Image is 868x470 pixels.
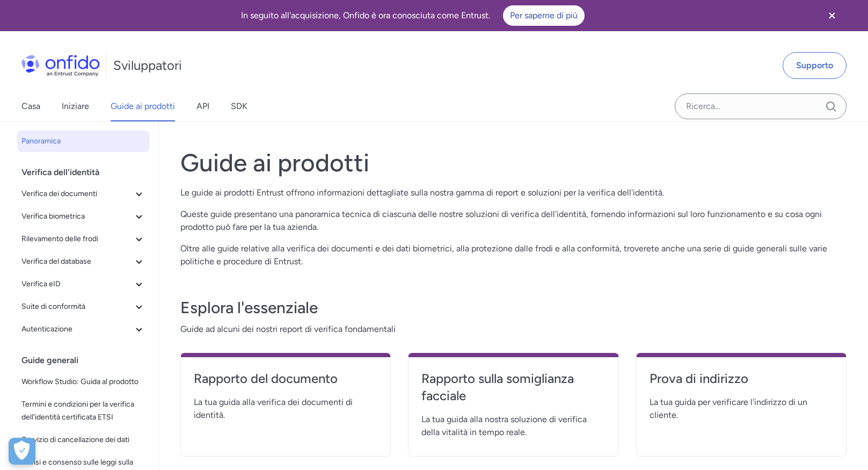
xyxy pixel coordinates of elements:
[17,206,150,227] button: Verifica biometrica
[17,319,150,340] button: Autenticazione
[675,93,847,119] input: Campo di input di ricerca Onfido
[17,296,150,317] button: Suite di conformità
[180,298,318,317] font: Esplora l'essenziale
[21,435,129,444] font: Servizio di cancellazione dei dati
[421,414,587,437] font: La tua guida alla nostra soluzione di verifica della vitalità in tempo reale.
[17,273,150,295] button: Verifica eID
[21,212,85,221] font: Verifica biometrica
[111,91,175,121] a: Guide ai prodotti
[21,257,91,266] font: Verifica del database
[113,57,182,73] font: Sviluppatori
[180,209,822,232] font: Queste guide presentano una panoramica tecnica di ciascuna delle nostre soluzioni di verifica del...
[21,136,61,146] font: Panoramica
[17,371,150,393] a: Workflow Studio: Guida al prodotto
[21,377,138,386] font: Workflow Studio: Guida al prodotto
[194,397,353,420] font: La tua guida alla verifica dei documenti di identità.
[650,371,748,386] font: Prova di indirizzo
[180,243,827,266] font: Oltre alle guide relative alla verifica dei documenti e dei dati biometrici, alla protezione dall...
[17,429,150,451] a: Servizio di cancellazione dei dati
[194,371,338,386] font: Rapporto del documento
[111,101,175,111] font: Guide ai prodotti
[231,101,247,111] font: SDK
[194,370,377,396] a: Rapporto del documento
[17,251,150,272] button: Verifica del database
[21,324,72,334] font: Autenticazione
[17,183,150,205] button: Verifica dei documenti
[650,397,807,420] font: La tua guida per verificare l'indirizzo di un cliente.
[510,10,578,20] font: Per saperne di più
[62,91,89,121] a: Iniziare
[180,324,396,334] font: Guide ad alcuni dei nostri report di verifica fondamentali
[21,55,100,76] img: Logo Onfido
[241,10,490,20] font: In seguito all'acquisizione, Onfido è ora conosciuta come Entrust.
[826,9,838,22] svg: Chiudi banner
[180,187,664,198] font: Le guide ai prodotti Entrust offrono informazioni dettagliate sulla nostra gamma di report e solu...
[62,101,89,111] font: Iniziare
[21,167,99,177] font: Verifica dell'identità
[796,60,833,70] font: Supporto
[783,52,847,79] a: Supporto
[503,5,585,26] a: Per saperne di più
[21,355,78,365] font: Guide generali
[421,370,605,413] a: Rapporto sulla somiglianza facciale
[21,234,98,243] font: Rilevamento delle frodi
[421,371,574,403] font: Rapporto sulla somiglianza facciale
[17,228,150,250] button: Rilevamento delle frodi
[650,370,833,396] a: Prova di indirizzo
[21,101,40,111] font: Casa
[17,394,150,428] a: Termini e condizioni per la verifica dell'identità certificata ETSI
[21,91,40,121] a: Casa
[231,91,247,121] a: SDK
[9,438,35,465] div: Cookie di preferenza
[17,131,150,152] a: Panoramica
[21,400,134,422] font: Termini e condizioni per la verifica dell'identità certificata ETSI
[21,189,97,198] font: Verifica dei documenti
[9,438,35,465] button: Apri preferenze
[196,101,209,111] font: API
[812,2,852,29] button: Chiudi banner
[21,302,85,311] font: Suite di conformità
[21,279,61,288] font: Verifica eID
[196,91,209,121] a: API
[180,148,369,178] font: Guide ai prodotti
